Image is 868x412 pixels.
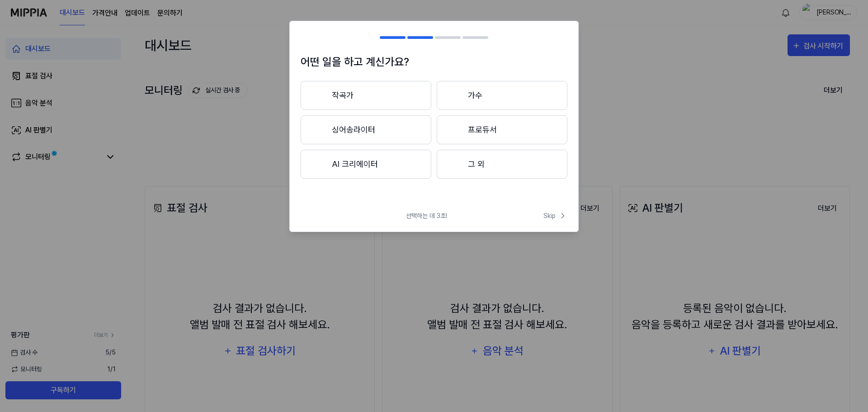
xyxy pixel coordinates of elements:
button: 가수 [437,81,567,110]
span: 선택하는 데 3초! [406,211,447,221]
button: 작곡가 [301,81,431,110]
h1: 어떤 일을 하고 계신가요? [301,54,567,70]
button: 프로듀서 [437,115,567,144]
button: 그 외 [437,150,567,179]
button: Skip [542,211,567,221]
span: Skip [543,211,567,221]
button: 싱어송라이터 [301,115,431,144]
button: AI 크리에이터 [301,150,431,179]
